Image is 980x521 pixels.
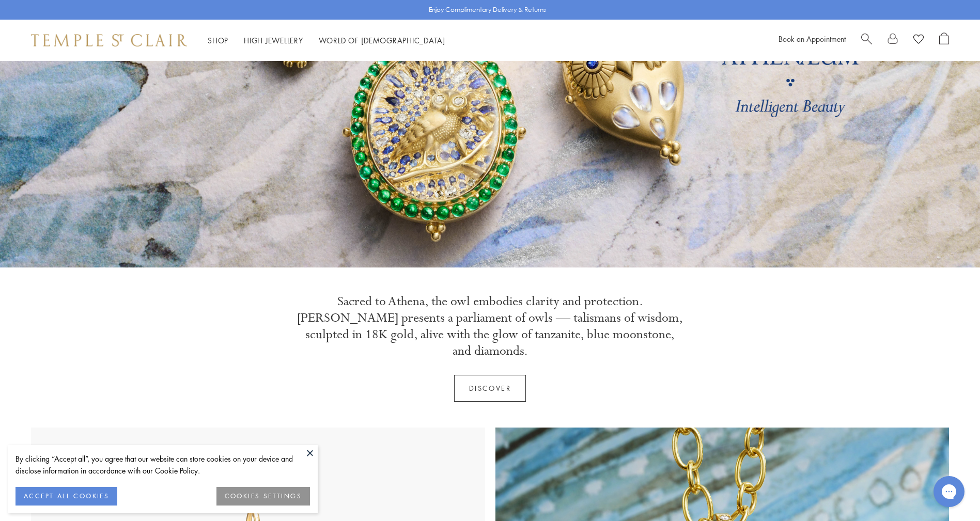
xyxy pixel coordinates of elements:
iframe: Gorgias live chat messenger [928,472,970,511]
button: COOKIES SETTINGS [216,487,310,506]
a: Search [861,33,872,48]
a: ShopShop [208,35,228,45]
img: Temple St. Clair [31,34,187,46]
p: Enjoy Complimentary Delivery & Returns [429,5,546,15]
a: High JewelleryHigh Jewellery [244,35,303,45]
p: Sacred to Athena, the owl embodies clarity and protection. [PERSON_NAME] presents a parliament of... [297,293,684,359]
a: Open Shopping Bag [939,33,949,48]
a: Book an Appointment [779,34,846,44]
a: Discover [454,375,526,402]
nav: Main navigation [208,34,445,47]
a: World of [DEMOGRAPHIC_DATA]World of [DEMOGRAPHIC_DATA] [319,35,445,45]
div: By clicking “Accept all”, you agree that our website can store cookies on your device and disclos... [15,453,310,477]
a: View Wishlist [913,33,924,48]
button: ACCEPT ALL COOKIES [15,487,117,506]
